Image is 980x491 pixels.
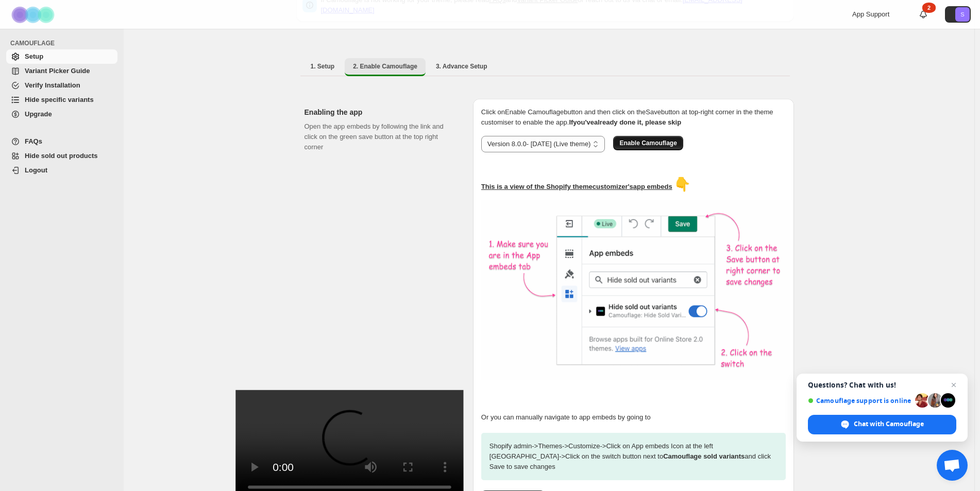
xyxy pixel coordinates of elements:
[481,183,672,190] u: This is a view of the Shopify theme customizer's app embeds
[674,177,690,192] span: 👇
[613,136,683,150] button: Enable Camouflage
[808,381,956,389] span: Questions? Chat with us!
[25,52,43,60] span: Setup
[481,412,786,423] p: Or you can manually navigate to app embeds by going to
[6,163,117,178] a: Logout
[922,3,936,13] div: 2
[25,81,80,89] span: Verify Installation
[808,415,956,434] div: Chat with Camouflage
[6,149,117,163] a: Hide sold out products
[25,166,47,174] span: Logout
[305,121,457,489] div: Open the app embeds by following the link and click on the green save button at the top right corner
[948,379,960,391] span: Close chat
[945,6,971,23] button: Avatar with initials S
[569,118,681,126] b: If you've already done it, please skip
[6,134,117,149] a: FAQs
[854,419,924,429] span: Chat with Camouflage
[937,450,968,481] div: Open chat
[25,152,98,160] span: Hide sold out products
[619,139,677,147] span: Enable Camouflage
[808,397,911,405] span: Camouflage support is online
[481,107,786,128] p: Click on Enable Camouflage button and then click on the Save button at top-right corner in the th...
[481,200,790,380] img: camouflage-enable
[353,62,417,71] span: 2. Enable Camouflage
[311,62,335,71] span: 1. Setup
[852,10,889,18] span: App Support
[8,1,60,29] img: Camouflage
[960,11,964,17] text: S
[663,452,745,460] strong: Camouflage sold variants
[436,62,487,71] span: 3. Advance Setup
[6,93,117,107] a: Hide specific variants
[25,96,94,103] span: Hide specific variants
[10,39,119,47] span: CAMOUFLAGE
[6,49,117,64] a: Setup
[613,139,683,147] a: Enable Camouflage
[25,110,52,118] span: Upgrade
[6,107,117,121] a: Upgrade
[305,107,457,117] h2: Enabling the app
[25,137,42,145] span: FAQs
[25,67,90,75] span: Variant Picker Guide
[6,78,117,93] a: Verify Installation
[6,64,117,78] a: Variant Picker Guide
[481,433,786,480] p: Shopify admin -> Themes -> Customize -> Click on App embeds Icon at the left [GEOGRAPHIC_DATA] ->...
[918,9,928,20] a: 2
[955,7,970,22] span: Avatar with initials S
